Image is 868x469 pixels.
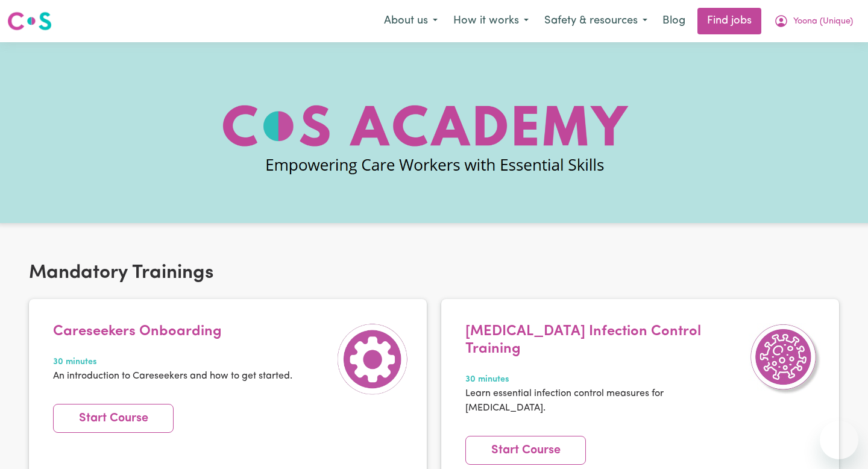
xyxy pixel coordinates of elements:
[53,369,292,383] p: An introduction to Careseekers and how to get started.
[53,404,174,433] a: Start Course
[7,10,52,32] img: Careseekers logo
[465,373,743,386] span: 30 minutes
[655,8,693,34] a: Blog
[53,323,292,341] h4: Careseekers Onboarding
[29,262,839,285] h2: Mandatory Trainings
[536,8,655,34] button: Safety & resources
[820,421,858,459] iframe: Button to launch messaging window
[793,15,853,28] span: Yoona (Unique)
[766,8,861,34] button: My Account
[445,8,536,34] button: How it works
[697,8,761,34] a: Find jobs
[376,8,445,34] button: About us
[465,386,743,415] p: Learn essential infection control measures for [MEDICAL_DATA].
[7,7,52,35] a: Careseekers logo
[53,356,292,369] span: 30 minutes
[465,323,743,358] h4: [MEDICAL_DATA] Infection Control Training
[465,436,586,465] a: Start Course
